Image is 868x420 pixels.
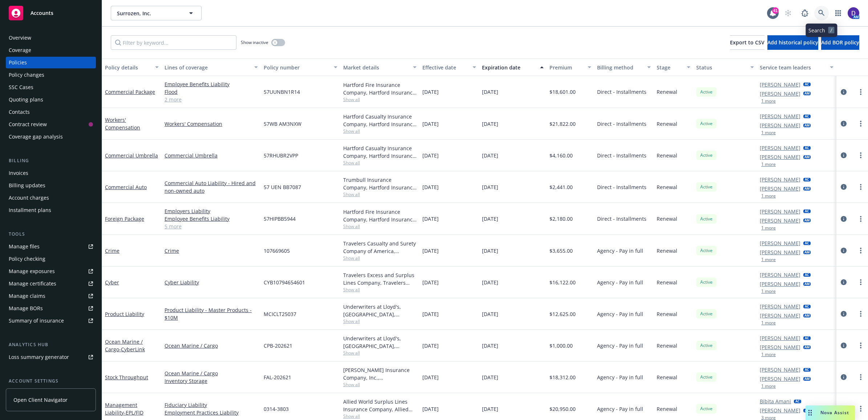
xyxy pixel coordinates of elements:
a: Workers' Compensation [105,116,140,131]
span: Add historical policy [767,39,818,46]
a: Stock Throughput [105,374,148,381]
a: Manage BORs [6,303,96,314]
a: [PERSON_NAME] [760,239,800,247]
a: circleInformation [839,404,848,413]
a: Inventory Storage [165,377,258,385]
span: Open Client Navigator [13,396,68,404]
div: Invoices [9,167,28,179]
a: Ocean Marine / Cargo [165,369,258,377]
span: Active [699,374,714,380]
span: Direct - Installments [597,88,646,96]
button: Effective date [419,59,479,76]
span: Renewal [657,215,677,223]
a: Cyber Liability [165,279,258,286]
span: Agency - Pay in full [597,247,643,255]
div: Quoting plans [9,94,43,105]
div: Coverage [9,44,31,56]
span: [DATE] [482,152,498,159]
div: Drag to move [806,405,815,420]
div: Overview [9,32,31,44]
a: Flood [165,88,258,96]
a: Employee Benefits Liability [165,215,258,223]
span: Show all [343,160,417,166]
div: Account settings [6,377,96,385]
div: Hartford Casualty Insurance Company, Hartford Insurance Group [343,113,417,128]
span: Renewal [657,183,677,191]
a: Quoting plans [6,94,96,105]
span: Export to CSV [730,39,764,46]
span: Active [699,279,714,285]
span: [DATE] [422,373,439,381]
a: Coverage gap analysis [6,131,96,143]
span: Renewal [657,310,677,318]
a: Workers' Compensation [165,120,258,128]
button: 1 more [761,162,776,167]
button: Policy number [261,59,340,76]
a: Commercial Auto Liability - Hired and non-owned auto [165,179,258,195]
span: [DATE] [482,215,498,223]
button: 1 more [761,99,776,103]
a: Ocean Marine / Cargo [105,338,145,353]
span: Active [699,247,714,254]
div: Policy details [105,64,151,71]
span: $2,441.00 [549,183,573,191]
a: circleInformation [839,119,848,128]
span: $2,180.00 [549,215,573,223]
div: Market details [343,64,409,71]
span: Active [699,184,714,190]
div: Service team leaders [760,64,826,71]
span: Show all [343,413,417,419]
span: Renewal [657,342,677,349]
a: [PERSON_NAME] [760,185,800,192]
span: Show all [343,223,417,229]
div: Contract review [9,119,47,130]
a: [PERSON_NAME] [760,407,800,414]
a: Commercial Umbrella [165,152,258,159]
button: 1 more [761,226,776,230]
span: [DATE] [422,405,439,413]
a: Installment plans [6,204,96,216]
div: Policy changes [9,69,44,81]
span: [DATE] [482,279,498,286]
span: MCICLT25037 [264,310,296,318]
a: [PERSON_NAME] [760,90,800,97]
div: Billing method [597,64,643,71]
a: Commercial Package [105,88,155,95]
span: CPB-202621 [264,342,292,349]
a: Invoices [6,167,96,179]
span: $18,312.00 [549,373,576,381]
div: Policies [9,57,27,68]
a: SSC Cases [6,81,96,93]
span: Active [699,342,714,349]
span: Renewal [657,88,677,96]
span: Show all [343,128,417,134]
span: Active [699,89,714,95]
div: Coverage gap analysis [9,131,63,143]
a: Accounts [6,3,96,23]
a: circleInformation [839,341,848,350]
span: Active [699,152,714,159]
div: Policy number [264,64,329,71]
button: 3 more [761,416,776,420]
span: [DATE] [422,120,439,128]
span: Direct - Installments [597,215,646,223]
a: Management Liability [105,401,143,416]
a: Start snowing [781,6,795,20]
span: [DATE] [482,373,498,381]
div: Billing [6,157,96,164]
a: Loss summary generator [6,351,96,363]
button: Lines of coverage [162,59,261,76]
div: 41 [772,7,779,14]
button: Market details [340,59,420,76]
span: Show all [343,287,417,293]
a: more [856,246,865,255]
span: $3,655.00 [549,247,573,255]
span: Agency - Pay in full [597,405,643,413]
a: Policies [6,57,96,68]
span: Active [699,216,714,222]
a: Cyber [105,279,119,286]
a: [PERSON_NAME] [760,312,800,319]
span: $4,160.00 [549,152,573,159]
a: circleInformation [839,183,848,191]
a: Manage claims [6,290,96,302]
